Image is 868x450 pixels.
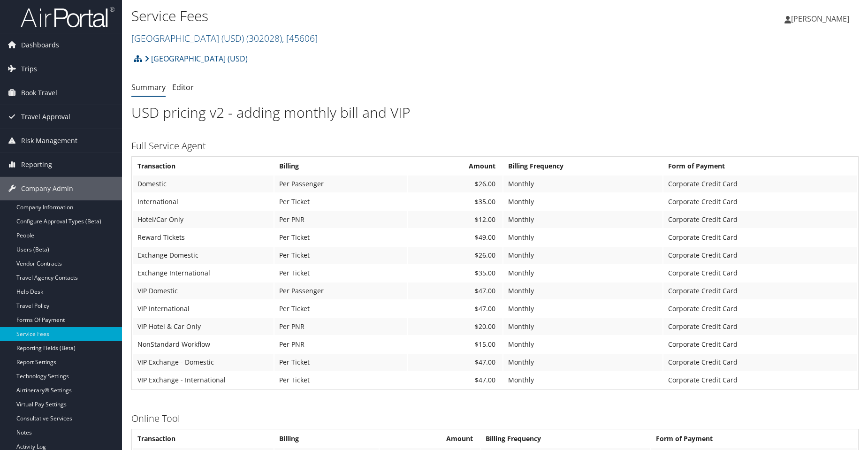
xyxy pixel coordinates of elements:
th: Form of Payment [651,430,857,447]
td: $47.00 [408,372,503,389]
th: Billing [274,158,407,175]
td: NonStandard Workflow [133,336,274,353]
td: Per Ticket [274,247,407,264]
td: Monthly [503,193,662,210]
span: Risk Management [21,129,77,153]
td: $26.00 [408,175,503,192]
span: Dashboards [21,33,59,57]
td: Per Ticket [274,193,407,210]
th: Amount [380,430,480,447]
a: [GEOGRAPHIC_DATA] (USD) [145,49,248,68]
td: Monthly [503,336,662,353]
td: $35.00 [408,193,503,210]
td: Exchange International [133,265,274,282]
td: VIP Exchange - International [133,372,274,389]
td: Per PNR [274,336,407,353]
td: Corporate Credit Card [663,193,857,210]
span: Book Travel [21,81,57,105]
th: Transaction [133,158,274,175]
td: $47.00 [408,300,503,317]
td: Corporate Credit Card [663,175,857,192]
th: Transaction [133,430,274,447]
h3: Online Tool [131,412,859,425]
td: Hotel/Car Only [133,211,274,228]
th: Billing Frequency [503,158,662,175]
td: Per PNR [274,318,407,335]
td: $26.00 [408,247,503,264]
th: Form of Payment [663,158,857,175]
td: Monthly [503,211,662,228]
td: Monthly [503,247,662,264]
td: Corporate Credit Card [663,354,857,371]
td: Per Passenger [274,175,407,192]
td: Per Passenger [274,282,407,299]
td: Corporate Credit Card [663,229,857,246]
td: $47.00 [408,354,503,371]
td: VIP Exchange - Domestic [133,354,274,371]
td: Domestic [133,175,274,192]
td: Exchange Domestic [133,247,274,264]
td: Per Ticket [274,229,407,246]
td: Corporate Credit Card [663,247,857,264]
span: Reporting [21,153,52,176]
a: [PERSON_NAME] [784,5,859,33]
h3: Full Service Agent [131,139,859,153]
span: [PERSON_NAME] [791,14,849,24]
img: airportal-logo.png [21,6,114,28]
th: Billing [274,430,379,447]
td: Per PNR [274,211,407,228]
td: Corporate Credit Card [663,211,857,228]
td: Monthly [503,282,662,299]
a: [GEOGRAPHIC_DATA] (USD) [131,32,318,45]
span: Company Admin [21,177,73,200]
a: Summary [131,82,166,92]
h1: Service Fees [131,6,616,26]
td: $49.00 [408,229,503,246]
td: Per Ticket [274,300,407,317]
td: Per Ticket [274,354,407,371]
td: Monthly [503,300,662,317]
span: Trips [21,57,37,81]
td: Monthly [503,229,662,246]
td: Reward Tickets [133,229,274,246]
td: Monthly [503,372,662,389]
td: $47.00 [408,282,503,299]
td: $35.00 [408,265,503,282]
td: Monthly [503,318,662,335]
td: Corporate Credit Card [663,318,857,335]
td: Corporate Credit Card [663,336,857,353]
span: , [ 45606 ] [282,32,318,45]
span: Travel Approval [21,105,70,129]
h1: USD pricing v2 - adding monthly bill and VIP [131,103,859,122]
td: $15.00 [408,336,503,353]
td: Per Ticket [274,372,407,389]
td: VIP Hotel & Car Only [133,318,274,335]
td: $20.00 [408,318,503,335]
td: Corporate Credit Card [663,282,857,299]
td: Per Ticket [274,265,407,282]
td: Monthly [503,265,662,282]
th: Amount [408,158,503,175]
td: Monthly [503,354,662,371]
a: Editor [172,82,194,92]
td: Monthly [503,175,662,192]
td: VIP International [133,300,274,317]
td: International [133,193,274,210]
td: Corporate Credit Card [663,300,857,317]
td: Corporate Credit Card [663,265,857,282]
td: Corporate Credit Card [663,372,857,389]
td: VIP Domestic [133,282,274,299]
td: $12.00 [408,211,503,228]
span: ( 302028 ) [246,32,282,45]
th: Billing Frequency [481,430,650,447]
